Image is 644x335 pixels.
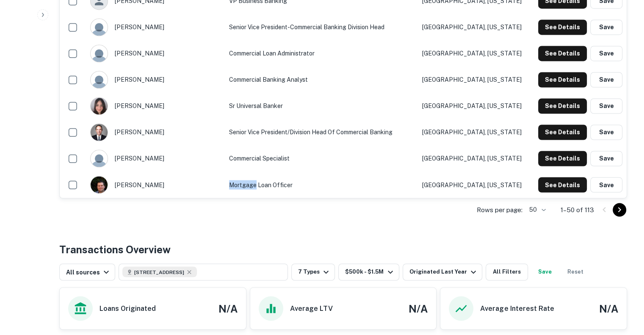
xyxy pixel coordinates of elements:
td: Sr Universal Banker [225,93,418,119]
button: See Details [538,125,587,140]
div: [PERSON_NAME] [90,97,220,115]
button: See Details [538,46,587,61]
button: See Details [538,19,587,35]
p: Rows per page: [477,205,522,215]
div: 50 [526,203,547,216]
img: 9c8pery4andzj6ohjkjp54ma2 [91,19,108,36]
button: All sources [59,263,115,280]
button: Save your search to get updates of matches that match your search criteria. [531,263,558,280]
div: Originated Last Year [409,267,478,277]
button: See Details [538,177,587,192]
button: All Filters [486,263,528,280]
h4: N/A [218,301,238,316]
button: Save [590,46,622,61]
button: Save [590,125,622,140]
td: [GEOGRAPHIC_DATA], [US_STATE] [418,40,530,66]
div: [PERSON_NAME] [90,71,220,89]
div: [PERSON_NAME] [90,150,220,167]
h6: Loans Originated [100,303,156,313]
img: 9c8pery4andzj6ohjkjp54ma2 [91,150,108,167]
td: [GEOGRAPHIC_DATA], [US_STATE] [418,119,530,145]
td: [GEOGRAPHIC_DATA], [US_STATE] [418,14,530,40]
h6: Average Interest Rate [480,303,554,313]
td: [GEOGRAPHIC_DATA], [US_STATE] [418,145,530,172]
img: 1557328394700 [91,124,108,141]
td: [GEOGRAPHIC_DATA], [US_STATE] [418,66,530,93]
p: 1–50 of 113 [561,205,594,215]
div: [PERSON_NAME] [90,176,220,194]
td: [GEOGRAPHIC_DATA], [US_STATE] [418,93,530,119]
img: 9c8pery4andzj6ohjkjp54ma2 [91,45,108,62]
span: [STREET_ADDRESS] [134,268,184,276]
h4: Transactions Overview [59,241,171,257]
img: 1516981078460 [91,176,108,193]
button: See Details [538,151,587,166]
button: $500k - $1.5M [338,263,399,280]
button: Go to next page [613,203,626,216]
button: See Details [538,72,587,87]
div: [PERSON_NAME] [90,44,220,62]
button: Save [590,151,622,166]
td: Commercial Specialist [225,145,418,172]
td: Senior Vice President-Commercial Banking Division Head [225,14,418,40]
button: 7 Types [291,263,335,280]
button: Save [590,98,622,114]
button: Reset [562,263,589,280]
button: Save [590,19,622,35]
td: [GEOGRAPHIC_DATA], [US_STATE] [418,172,530,198]
img: 1715197040709 [91,97,108,114]
button: See Details [538,98,587,114]
div: [PERSON_NAME] [90,123,220,141]
button: Save [590,72,622,87]
div: [PERSON_NAME] [90,18,220,36]
td: Senior Vice President/Division Head of Commercial Banking [225,119,418,145]
div: All sources [66,267,111,277]
td: Commercial Loan Administrator [225,40,418,66]
h4: N/A [409,301,428,316]
button: [STREET_ADDRESS] [119,263,288,280]
button: Originated Last Year [403,263,482,280]
iframe: Chat Widget [602,267,644,308]
img: 9c8pery4andzj6ohjkjp54ma2 [91,71,108,88]
button: Save [590,177,622,192]
h6: Average LTV [290,303,333,313]
h4: N/A [599,301,618,316]
td: Commercial Banking Analyst [225,66,418,93]
td: Mortgage Loan Officer [225,172,418,198]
